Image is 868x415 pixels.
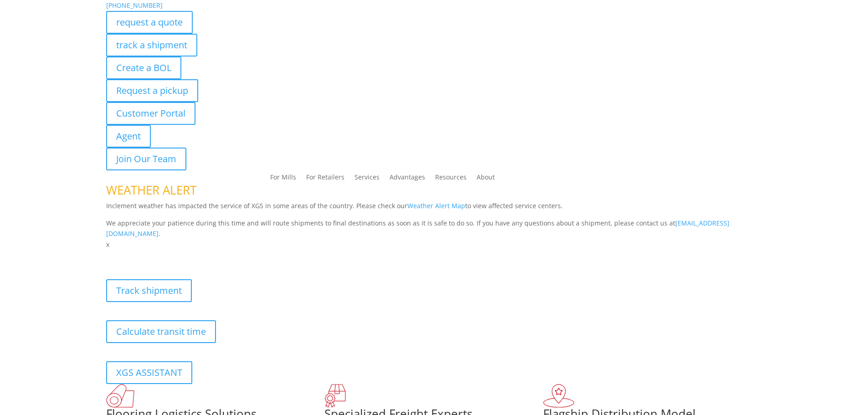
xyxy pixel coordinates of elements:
a: Request a pickup [106,79,198,102]
a: Join Our Team [106,148,186,170]
a: Customer Portal [106,102,195,125]
a: Calculate transit time [106,320,216,343]
p: x [106,239,762,250]
a: Track shipment [106,279,192,302]
a: [PHONE_NUMBER] [106,1,163,10]
a: track a shipment [106,34,197,56]
a: Agent [106,125,151,148]
img: xgs-icon-focused-on-flooring-red [324,384,346,408]
a: About [477,174,495,184]
p: We appreciate your patience during this time and will route shipments to final destinations as so... [106,218,762,240]
a: Advantages [390,174,425,184]
a: request a quote [106,11,193,34]
a: Services [354,174,380,184]
a: Weather Alert Map [407,201,465,210]
b: Visibility, transparency, and control for your entire supply chain. [106,251,309,260]
a: For Mills [270,174,296,184]
a: Create a BOL [106,56,181,79]
p: Inclement weather has impacted the service of XGS in some areas of the country. Please check our ... [106,200,762,218]
a: For Retailers [306,174,344,184]
span: WEATHER ALERT [106,182,196,198]
a: Resources [435,174,467,184]
a: XGS ASSISTANT [106,361,192,384]
img: xgs-icon-total-supply-chain-intelligence-red [106,384,134,408]
img: xgs-icon-flagship-distribution-model-red [543,384,575,408]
